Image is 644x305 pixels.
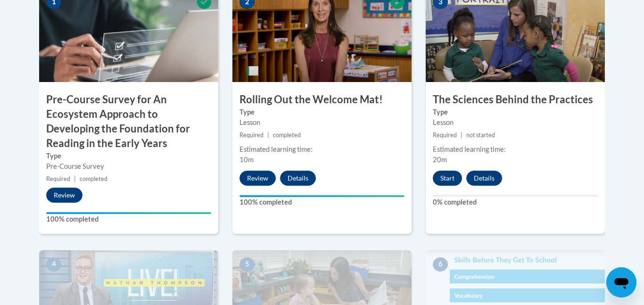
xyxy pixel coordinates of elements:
div: Estimated learning time: [239,144,405,155]
span: | [267,132,269,139]
label: Type [46,151,211,161]
label: Type [433,107,598,117]
div: Lesson [239,117,405,128]
span: 5 [239,257,255,272]
label: Type [239,107,405,117]
span: | [74,175,76,182]
div: Pre-Course Survey [46,161,211,172]
span: not started [466,132,495,139]
div: Lesson [433,117,598,128]
label: 100% completed [239,197,405,207]
label: 100% completed [46,214,211,224]
span: 4 [46,257,61,272]
button: Details [280,171,316,186]
h3: Rolling Out the Welcome Mat! [232,92,412,107]
label: 0% completed [433,197,598,207]
div: Your progress [46,212,211,214]
span: 6 [433,257,448,272]
iframe: Button to launch messaging window [606,267,636,297]
button: Details [466,171,502,186]
span: | [461,132,462,139]
button: Review [239,171,276,186]
span: Required [433,132,457,139]
span: Required [239,132,264,139]
span: completed [80,175,107,182]
span: Required [46,175,70,182]
button: Start [433,171,462,186]
div: Your progress [239,195,405,197]
span: 20m [433,156,447,164]
h3: Pre-Course Survey for An Ecosystem Approach to Developing the Foundation for Reading in the Early... [39,92,218,150]
button: Review [46,188,83,203]
span: 10m [239,156,254,164]
h3: The Sciences Behind the Practices [426,92,605,107]
div: Estimated learning time: [433,144,598,155]
span: completed [273,132,301,139]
